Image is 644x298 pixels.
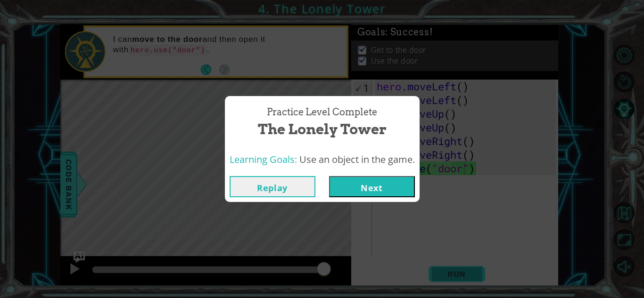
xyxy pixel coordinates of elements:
span: Use an object in the game. [299,153,415,166]
span: Learning Goals: [230,153,297,166]
span: Practice Level Complete [267,105,377,119]
button: Next [329,176,415,197]
button: Replay [230,176,315,197]
span: The Lonely Tower [258,119,387,139]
